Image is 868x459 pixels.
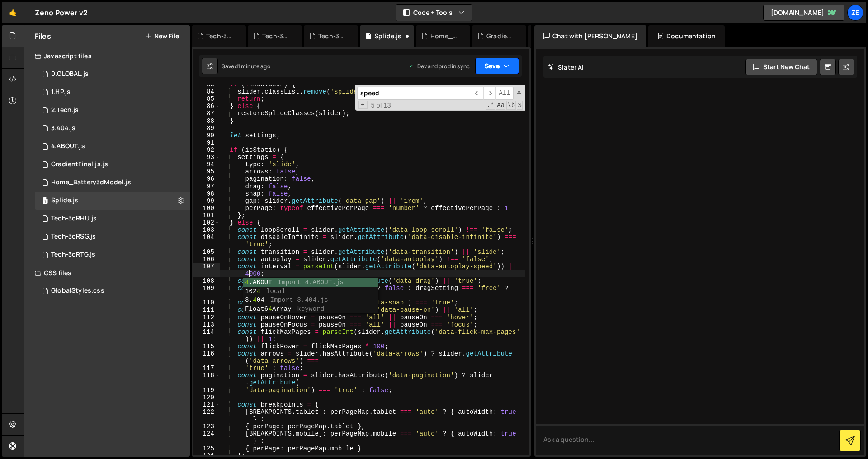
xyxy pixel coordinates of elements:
div: 17335/48140.js [35,210,190,228]
h2: Slater AI [548,63,584,71]
div: 88 [193,117,220,125]
div: 85 [193,95,220,103]
div: Javascript files [24,47,190,65]
div: 90 [193,132,220,139]
div: 93 [193,154,220,161]
div: Splide.js [51,197,78,205]
div: 17335/48141.js [35,228,190,246]
span: Whole Word Search [506,101,516,110]
div: 123 [193,423,220,430]
button: Start new chat [745,59,817,75]
div: Tech-3dRSG.js [51,233,96,241]
div: 103 [193,226,220,234]
div: Tech-3dRHU.js [318,32,347,41]
button: New File [145,33,179,40]
div: 17335/48133.js [35,101,190,119]
div: 96 [193,175,220,183]
div: Saved [222,62,270,70]
input: Search for [357,87,471,100]
span: 1 [42,198,48,205]
div: 124 [193,430,220,445]
div: 102 [193,219,220,226]
div: Chat with [PERSON_NAME] [534,25,646,47]
div: Tech-3dRTG.js [51,251,95,259]
button: Code + Tools [396,5,472,21]
div: GlobalStyles.css [35,282,190,300]
div: 117 [193,365,220,372]
div: 91 [193,139,220,146]
div: Documentation [648,25,725,47]
div: GlobalStyles.css [51,287,104,295]
h2: Files [35,31,51,41]
div: 97 [193,183,220,190]
span: ​ [483,87,496,100]
div: Splide.js [374,32,401,41]
div: 17335/48134.js [35,119,190,137]
div: 17335/48139.js [35,192,190,210]
div: 98 [193,190,220,197]
span: Alt-Enter [495,87,514,100]
div: CSS files [24,264,190,282]
div: 99 [193,197,220,205]
div: Dev and prod in sync [408,62,470,70]
div: 112 [193,314,220,321]
div: 111 [193,306,220,314]
div: 120 [193,394,220,401]
div: 107 [193,263,220,277]
div: 1.HP.js [51,88,71,96]
div: 100 [193,205,220,212]
div: 3.404.js [51,124,75,132]
div: 17335/48132.js [35,83,190,101]
span: Search In Selection [517,101,523,110]
div: Tech-3dRTG.js [206,32,235,41]
span: 5 of 13 [368,102,395,109]
div: 17335/48138.js [35,173,190,192]
div: 105 [193,248,220,256]
div: 118 [193,372,220,386]
div: 106 [193,256,220,263]
div: Tech-3dRSG.js [262,32,291,41]
div: 17335/48137.js [35,155,190,173]
div: 89 [193,125,220,132]
div: 17335/48130.js [35,65,190,83]
div: 86 [193,103,220,110]
div: 94 [193,161,220,168]
div: 113 [193,321,220,328]
div: 114 [193,328,220,343]
div: 17335/48135.js [35,137,190,155]
span: RegExp Search [486,101,495,110]
div: 2.Tech.js [51,106,79,114]
div: 83 [193,81,220,88]
div: 110 [193,299,220,306]
div: Home_Battery3dModel.js [51,178,131,187]
span: CaseSensitive Search [496,101,505,110]
div: 0.GLOBAL.js [51,70,89,78]
div: Home_Battery3dModel.js [430,32,459,41]
div: 84 [193,88,220,95]
div: 17335/48142.js [35,246,190,264]
div: 121 [193,401,220,408]
span: Toggle Replace mode [358,101,368,109]
div: Tech-3dRHU.js [51,215,97,223]
div: 1 minute ago [238,62,270,70]
div: Zeno Power v2 [35,7,88,18]
a: [DOMAIN_NAME] [763,5,844,21]
div: 119 [193,387,220,394]
span: ​ [471,87,483,100]
div: 125 [193,445,220,452]
button: Save [475,58,519,74]
div: 122 [193,408,220,423]
div: 104 [193,234,220,248]
div: 87 [193,110,220,117]
div: 92 [193,146,220,154]
div: 116 [193,350,220,365]
a: 🤙 [2,2,24,23]
div: 109 [193,285,220,299]
a: Ze [847,5,863,21]
div: GradientFinal.js.js [51,160,108,169]
div: 108 [193,277,220,285]
div: 115 [193,343,220,350]
div: 95 [193,168,220,175]
div: 4.ABOUT.js [51,142,85,150]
